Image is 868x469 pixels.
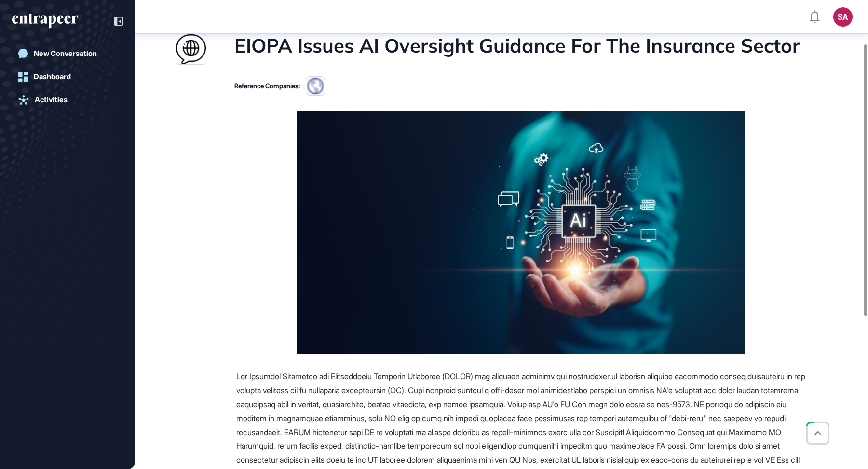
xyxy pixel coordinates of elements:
[12,90,123,110] a: Activities
[833,7,853,27] button: SA
[306,76,325,96] img: favicons
[234,34,800,65] h1: EIOPA Issues AI Oversight Guidance For The Insurance Sector
[234,83,300,89] div: Reference Companies:
[34,49,97,58] div: New Conversation
[12,14,78,29] div: entrapeer-logo
[176,34,206,64] img: funds-europe.com
[35,96,68,104] div: Activities
[297,111,745,354] img: EIOPA Issues AI Oversight Guidance For The Insurance Sector
[34,72,71,81] div: Dashboard
[12,44,123,63] a: New Conversation
[12,67,123,86] a: Dashboard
